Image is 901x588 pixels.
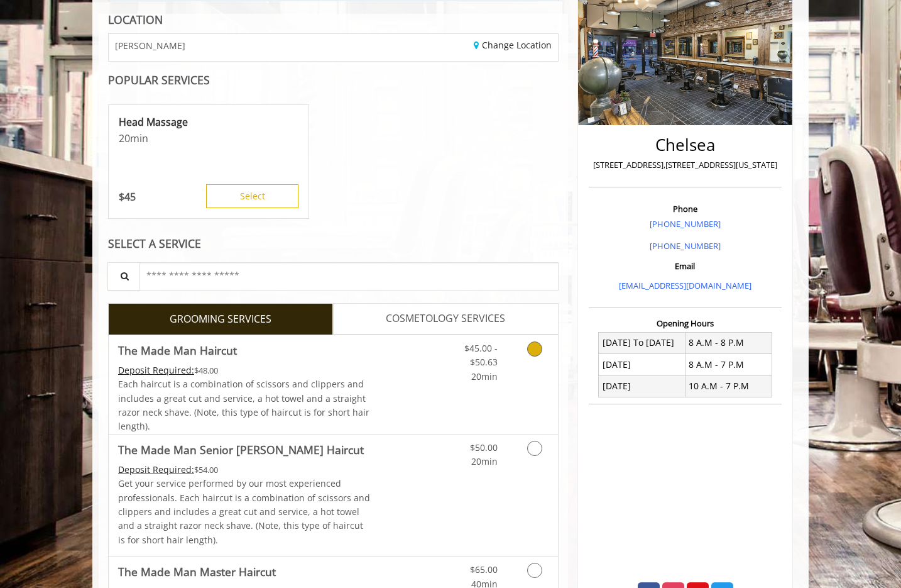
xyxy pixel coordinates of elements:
[464,342,498,368] span: $45.00 - $50.63
[170,311,271,328] span: GROOMING SERVICES
[589,319,782,328] h3: Opening Hours
[599,332,685,353] td: [DATE] To [DATE]
[118,341,237,359] b: The Made Man Haircut
[470,441,498,453] span: $50.00
[386,311,505,327] span: COSMETOLOGY SERVICES
[619,280,751,291] a: [EMAIL_ADDRESS][DOMAIN_NAME]
[118,363,371,377] div: $48.00
[118,477,371,547] p: Get your service performed by our most experienced professionals. Each haircut is a combination o...
[474,39,552,51] a: Change Location
[108,238,559,250] div: SELECT A SERVICE
[108,72,210,87] b: POPULAR SERVICES
[599,375,685,397] td: [DATE]
[599,354,685,375] td: [DATE]
[119,190,136,204] p: 45
[119,190,124,204] span: $
[470,563,498,575] span: $65.00
[206,184,298,208] button: Select
[118,563,276,580] b: The Made Man Master Haircut
[592,136,778,154] h2: Chelsea
[685,332,772,353] td: 8 A.M - 8 P.M
[118,441,364,458] b: The Made Man Senior [PERSON_NAME] Haircut
[650,240,721,252] a: [PHONE_NUMBER]
[118,463,371,477] div: $54.00
[592,158,778,172] p: [STREET_ADDRESS],[STREET_ADDRESS][US_STATE]
[471,455,498,467] span: 20min
[115,41,185,50] span: [PERSON_NAME]
[592,204,778,213] h3: Phone
[471,370,498,382] span: 20min
[592,262,778,270] h3: Email
[118,463,194,475] span: This service needs some Advance to be paid before we block your appointment
[685,354,772,375] td: 8 A.M - 7 P.M
[130,131,148,145] span: min
[118,378,369,432] span: Each haircut is a combination of scissors and clippers and includes a great cut and service, a ho...
[119,115,298,129] p: Head Massage
[119,131,298,145] p: 20
[107,262,140,291] button: Service Search
[650,218,721,230] a: [PHONE_NUMBER]
[685,375,772,397] td: 10 A.M - 7 P.M
[108,12,163,27] b: LOCATION
[118,364,194,376] span: This service needs some Advance to be paid before we block your appointment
